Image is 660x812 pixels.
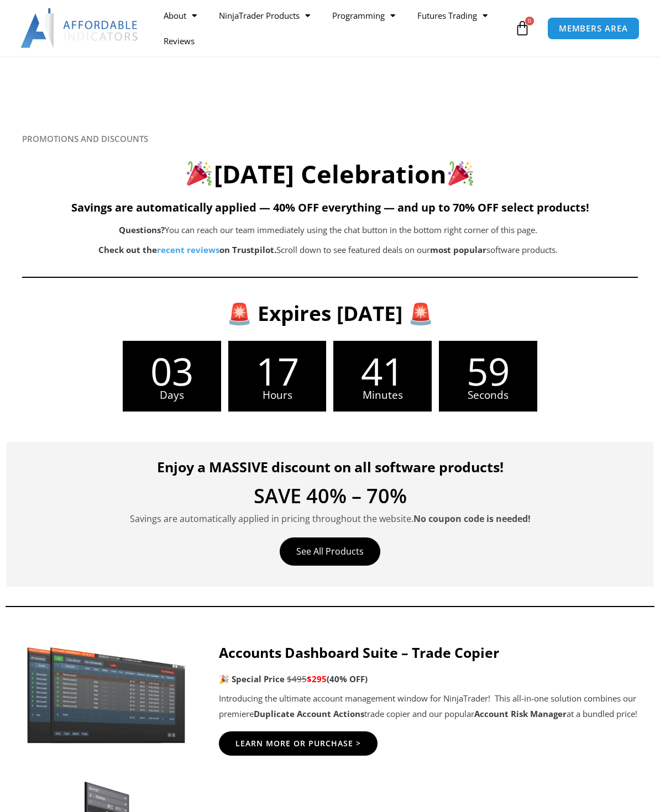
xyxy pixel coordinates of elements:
[307,673,327,684] span: $295
[153,3,512,54] nav: Menu
[22,134,638,144] h6: PROMOTIONS AND DISCOUNTS
[153,3,208,28] a: About
[219,643,499,662] strong: Accounts Dashboard Suite – Trade Copier
[219,731,378,756] a: Learn More Or Purchase >
[20,8,139,48] img: LogoAI | Affordable Indicators – NinjaTrader
[333,352,432,390] span: 41
[439,390,537,400] span: Seconds
[157,244,219,255] a: recent reviews
[448,161,473,186] img: 🎉
[498,12,547,44] a: 0
[321,3,406,28] a: Programming
[622,774,649,801] iframe: Intercom live chat
[23,486,637,506] h4: SAVE 40% – 70%
[406,3,499,28] a: Futures Trading
[547,17,640,40] a: MEMBERS AREA
[123,352,221,390] span: 03
[525,17,534,25] span: 0
[123,390,221,400] span: Days
[219,673,285,684] strong: 🎉 Special Price
[228,390,327,400] span: Hours
[208,3,321,28] a: NinjaTrader Products
[439,352,537,390] span: 59
[413,513,531,525] strong: No coupon code is needed!
[287,673,307,684] span: $495
[153,28,206,54] a: Reviews
[187,161,212,186] img: 🎉
[254,708,364,719] strong: Duplicate Account Actions
[235,740,361,747] span: Learn More Or Purchase >
[559,24,628,33] span: MEMBERS AREA
[22,201,638,214] h5: Savings are automatically applied — 40% OFF everything — and up to 70% OFF select products!
[77,242,579,258] p: Scroll down to see featured deals on our software products.
[119,224,165,235] b: Questions?
[333,390,432,400] span: Minutes
[20,300,640,326] h3: 🚨 Expires [DATE] 🚨
[327,673,368,684] b: (40% OFF)
[77,223,579,238] p: You can reach our team immediately using the chat button in the bottom right corner of this page.
[430,244,486,255] b: most popular
[280,537,380,566] a: See All Products
[228,352,327,390] span: 17
[474,708,567,719] strong: Account Risk Manager
[98,244,276,255] strong: Check out the on Trustpilot.
[22,643,191,746] img: Screenshot 2024-11-20 151221 | Affordable Indicators – NinjaTrader
[23,458,637,475] h4: Enjoy a MASSIVE discount on all software products!
[22,158,638,191] h2: [DATE] Celebration
[23,512,637,526] p: Savings are automatically applied in pricing throughout the website.
[219,691,638,722] p: Introducing the ultimate account management window for NinjaTrader! This all-in-one solution comb...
